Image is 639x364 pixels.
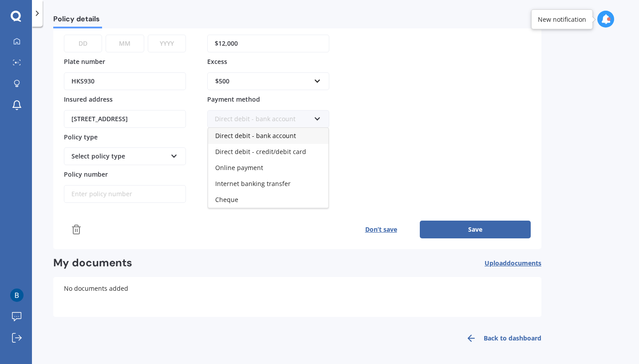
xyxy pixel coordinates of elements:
div: Select policy type [71,151,167,161]
div: No documents added [53,277,541,317]
span: Cheque [215,195,238,204]
span: documents [507,259,541,267]
span: Upload [485,260,541,267]
span: Online payment [215,163,263,172]
span: Payment method [207,95,260,103]
span: Direct debit - bank account [215,131,296,140]
button: Save [420,221,531,238]
span: Plate number [64,57,105,66]
input: Enter address [64,110,186,128]
span: Policy number [64,170,108,178]
div: Direct debit - bank account [215,114,310,124]
a: Back to dashboard [461,328,541,349]
span: Internet banking transfer [215,179,291,188]
span: Excess [207,57,227,66]
input: Enter amount [207,35,329,52]
input: Enter plate number [64,72,186,90]
span: Insured address [64,95,113,103]
span: Policy details [53,15,102,27]
span: Direct debit - credit/debit card [215,147,306,156]
div: $500 [215,76,311,86]
input: Enter policy number [64,185,186,203]
div: New notification [538,15,586,24]
img: ACg8ocIGoD_mi91PvPf1wkSTlq6b-SNPNRb_dZMN--wrD_8HmXOjDA=s96-c [10,289,24,302]
h2: My documents [53,256,132,270]
button: Uploaddocuments [485,256,541,270]
span: Policy type [64,132,98,141]
button: Don’t save [342,221,420,238]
